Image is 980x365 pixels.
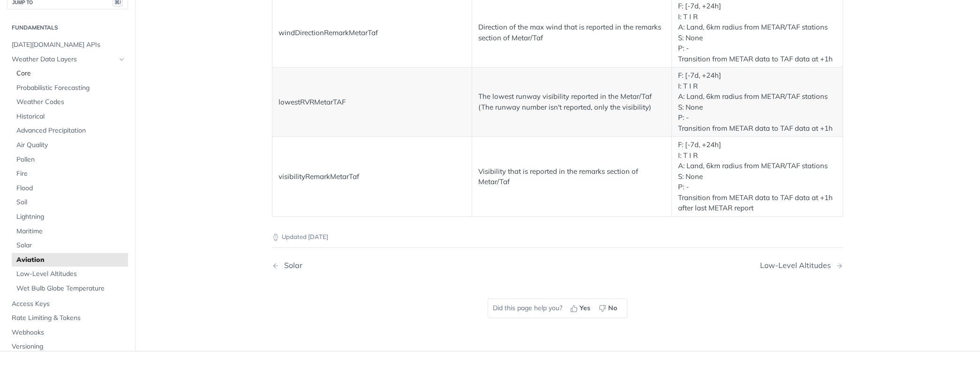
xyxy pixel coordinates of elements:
p: Updated [DATE] [272,232,843,242]
a: Access Keys [7,297,128,311]
a: Versioning [7,340,128,354]
a: Lightning [12,210,128,224]
a: Advanced Precipitation [12,124,128,138]
a: Air Quality [12,138,128,152]
p: visibilityRemarkMetarTaf [279,171,466,182]
p: Direction of the max wind that is reported in the remarks section of Metar/Taf [478,22,665,43]
span: No [608,303,617,313]
span: Air Quality [16,141,126,150]
span: Soil [16,198,126,207]
p: F: [-7d, +24h] I: T I R A: Land, 6km radius from METAR/TAF stations S: None P: - Transition from ... [678,70,837,134]
button: Yes [567,301,596,315]
span: Wet Bulb Globe Temperature [16,284,126,293]
div: Did this page help you? [488,298,627,318]
p: F: [-7d, +24h] I: T I R A: Land, 6km radius from METAR/TAF stations S: None P: - Transition from ... [678,140,837,214]
span: Weather Data Layers [12,54,116,64]
span: Pollen [16,155,126,164]
h2: Fundamentals [7,23,128,32]
a: Historical [12,110,128,124]
span: Core [16,69,126,78]
a: Core [12,67,128,81]
div: Solar [279,261,302,270]
a: Soil [12,195,128,209]
p: lowestRVRMetarTAF [279,97,466,108]
button: Hide subpages for Weather Data Layers [118,55,126,63]
a: Fire [12,167,128,181]
a: Next Page: Low-Level Altitudes [760,261,843,270]
span: Lightning [16,212,126,222]
span: Weather Codes [16,97,126,107]
p: F: [-7d, +24h] I: T I R A: Land, 6km radius from METAR/TAF stations S: None P: - Transition from ... [678,1,837,64]
p: windDirectionRemarkMetarTaf [279,28,466,38]
a: Weather Data LayersHide subpages for Weather Data Layers [7,52,128,66]
div: Low-Level Altitudes [760,261,836,270]
span: [DATE][DOMAIN_NAME] APIs [12,40,126,50]
a: Rate Limiting & Tokens [7,311,128,325]
span: Solar [16,241,126,250]
a: Aviation [12,253,128,267]
span: Yes [580,303,590,313]
button: No [596,301,622,315]
span: Probabilistic Forecasting [16,83,126,92]
span: Aviation [16,255,126,264]
span: Maritime [16,226,126,236]
a: Flood [12,181,128,195]
span: Flood [16,184,126,193]
a: Webhooks [7,325,128,339]
a: Maritime [12,224,128,238]
a: Low-Level Altitudes [12,267,128,281]
span: Versioning [12,342,126,351]
a: Pollen [12,152,128,166]
p: The lowest runway visibility reported in the Metar/Taf (The runway number isn't reported, only th... [478,91,665,112]
a: Weather Codes [12,95,128,109]
span: Historical [16,112,126,121]
a: Solar [12,238,128,253]
p: Visibility that is reported in the remarks section of Metar/Taf [478,166,665,187]
a: Probabilistic Forecasting [12,81,128,95]
a: [DATE][DOMAIN_NAME] APIs [7,38,128,52]
a: Wet Bulb Globe Temperature [12,282,128,296]
span: Advanced Precipitation [16,126,126,135]
span: Rate Limiting & Tokens [12,313,126,323]
span: Low-Level Altitudes [16,269,126,279]
span: Webhooks [12,328,126,337]
a: Previous Page: Solar [272,261,517,270]
nav: Pagination Controls [272,252,843,279]
span: Fire [16,169,126,179]
span: Access Keys [12,299,126,308]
